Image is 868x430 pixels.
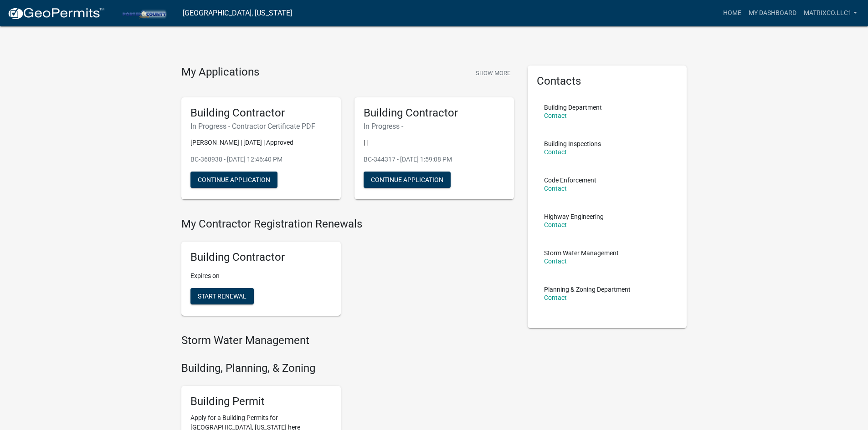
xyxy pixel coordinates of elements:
p: Highway Engineering [544,213,604,220]
a: Home [719,5,745,22]
h5: Building Contractor [364,106,505,120]
h6: In Progress - [364,122,505,131]
a: Contact [544,258,567,265]
button: Continue Application [190,172,277,188]
img: Porter County, Indiana [112,7,175,19]
h5: Contacts [537,75,678,88]
a: Contact [544,221,567,228]
a: [GEOGRAPHIC_DATA], [US_STATE] [183,5,292,21]
h4: My Applications [181,66,259,79]
h5: Building Permit [190,395,332,408]
p: Building Inspections [544,141,601,147]
a: Contact [544,112,567,119]
p: | | [364,138,505,147]
h5: Building Contractor [190,106,332,120]
button: Continue Application [364,172,451,188]
button: Start Renewal [190,288,254,304]
h6: In Progress - Contractor Certificate PDF [190,122,332,131]
button: Show More [472,66,514,81]
h4: Building, Planning, & Zoning [181,362,514,375]
span: Start Renewal [198,293,247,300]
a: Contact [544,148,567,156]
p: Building Department [544,104,602,111]
p: Storm Water Management [544,250,619,256]
h4: Storm Water Management [181,334,514,347]
p: Planning & Zoning Department [544,286,631,293]
a: My Dashboard [745,5,800,22]
p: [PERSON_NAME] | [DATE] | Approved [190,138,332,147]
p: Expires on [190,271,332,281]
wm-registration-list-section: My Contractor Registration Renewals [181,218,514,323]
a: Contact [544,294,567,301]
p: Code Enforcement [544,177,596,183]
a: Contact [544,185,567,192]
p: BC-344317 - [DATE] 1:59:08 PM [364,155,505,164]
h4: My Contractor Registration Renewals [181,218,514,231]
a: Matrixco.llc1 [800,5,861,22]
h5: Building Contractor [190,251,332,264]
p: BC-368938 - [DATE] 12:46:40 PM [190,155,332,164]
